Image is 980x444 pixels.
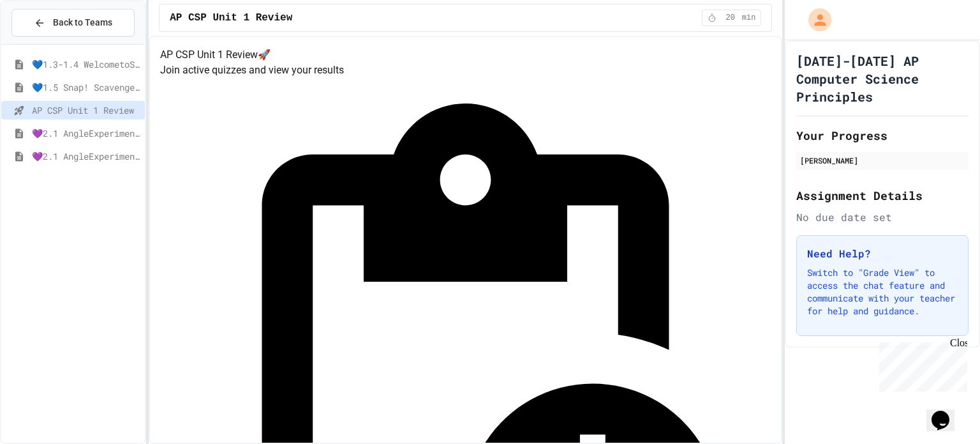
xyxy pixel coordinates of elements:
[796,210,969,225] div: No due date set
[926,393,967,431] iframe: chat widget
[807,246,958,261] h3: Need Help?
[5,5,88,81] div: Chat with us now!Close
[32,57,140,71] span: 💙1.3-1.4 WelcometoSnap!
[53,16,112,29] span: Back to Teams
[170,10,292,26] span: AP CSP Unit 1 Review
[796,187,969,204] h2: Assignment Details
[32,126,140,140] span: 💜2.1 AngleExperiments1
[32,80,140,94] span: 💙1.5 Snap! ScavengerHunt
[160,47,771,63] h4: AP CSP Unit 1 Review 🚀
[800,155,965,166] div: [PERSON_NAME]
[32,149,140,163] span: 💜2.1 AngleExperiments2
[11,9,135,36] button: Back to Teams
[874,337,967,392] iframe: chat widget
[796,126,969,144] h2: Your Progress
[796,52,969,105] h1: [DATE]-[DATE] AP Computer Science Principles
[720,13,741,23] span: 20
[160,63,771,78] p: Join active quizzes and view your results
[807,266,958,318] p: Switch to "Grade View" to access the chat feature and communicate with your teacher for help and ...
[795,5,835,34] div: My Account
[32,103,140,117] span: AP CSP Unit 1 Review
[742,13,756,23] span: min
